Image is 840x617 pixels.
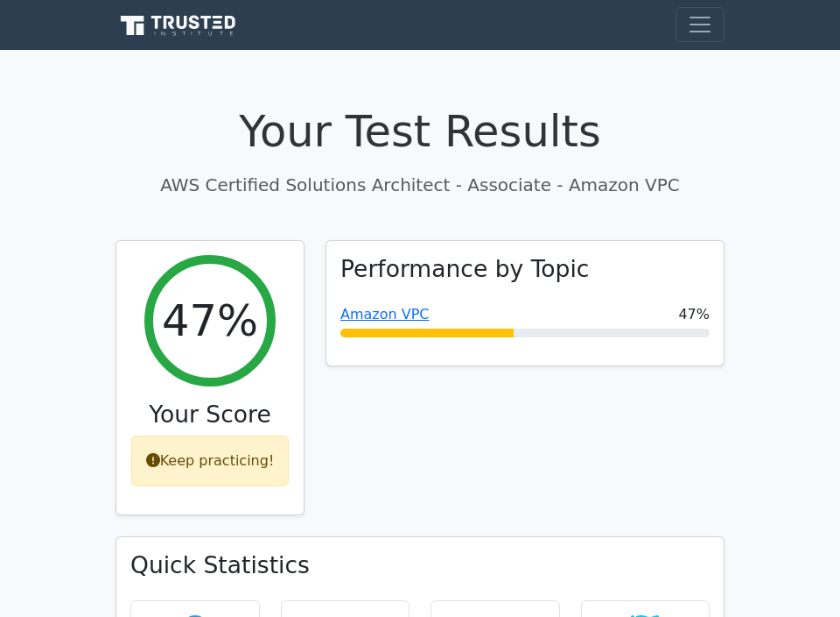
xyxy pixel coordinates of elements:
button: Toggle navigation [675,7,724,42]
h3: Your Score [130,401,290,429]
h3: Quick Statistics [130,551,710,579]
h3: Performance by Topic [340,255,589,283]
h1: Your Test Results [115,106,724,158]
a: Amazon VPC [340,306,430,323]
h2: 47% [162,295,258,347]
div: Keep practicing! [131,436,290,486]
p: AWS Certified Solutions Architect - Associate - Amazon VPC [115,172,724,198]
span: 47% [678,304,710,325]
